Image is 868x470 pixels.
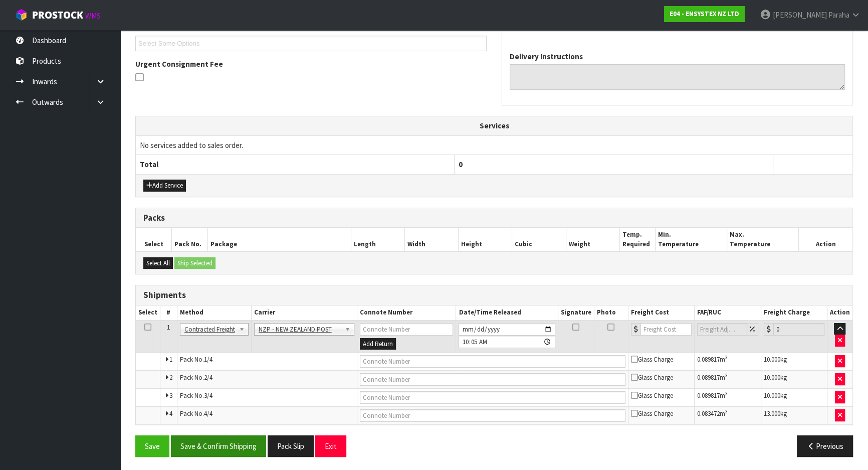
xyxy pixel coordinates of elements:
button: Add Return [360,338,396,350]
button: Select All [143,257,173,269]
th: Max. Temperature [727,228,799,251]
th: Connote Number [357,305,456,320]
h3: Shipments [143,290,845,300]
th: Pack No. [172,228,208,251]
input: Connote Number [360,391,625,404]
th: Total [136,155,455,174]
span: 1 [167,323,170,332]
span: Glass Charge [631,391,673,400]
th: Select [136,305,160,320]
td: m [694,407,761,425]
th: Height [459,228,512,251]
td: kg [761,353,827,371]
th: Action [799,228,852,251]
span: 3 [169,391,172,400]
label: Urgent Consignment Fee [135,59,223,69]
td: m [694,389,761,407]
th: Freight Charge [761,305,827,320]
th: Min. Temperature [656,228,727,251]
input: Connote Number [360,409,625,422]
th: Freight Cost [628,305,695,320]
th: # [160,305,177,320]
th: Package [207,228,351,251]
span: [PERSON_NAME] [773,10,827,20]
input: Connote Number [360,323,453,336]
button: Save & Confirm Shipping [171,435,266,457]
button: Exit [315,435,346,457]
input: Connote Number [360,373,625,386]
input: Freight Adjustment [697,323,748,336]
th: Date/Time Released [456,305,558,320]
th: Action [827,305,852,320]
th: Select [136,228,172,251]
h3: Packs [143,213,845,223]
span: 13.000 [764,409,780,418]
th: Method [177,305,251,320]
span: Glass Charge [631,373,673,382]
span: 2 [169,373,172,382]
th: Carrier [251,305,357,320]
sup: 3 [725,354,728,361]
span: 0 [459,160,463,169]
th: FAF/RUC [694,305,761,320]
small: WMS [85,11,101,21]
td: Pack No. [177,389,357,407]
th: Signature [558,305,594,320]
td: kg [761,389,827,407]
img: cube-alt.png [15,9,28,21]
span: 4 [169,409,172,418]
span: ProStock [32,9,83,22]
label: Delivery Instructions [510,51,583,62]
th: Photo [594,305,628,320]
th: Length [351,228,404,251]
span: NZP - NEW ZEALAND POST [259,324,341,336]
td: Pack No. [177,407,357,425]
span: 3/4 [204,391,212,400]
span: Glass Charge [631,409,673,418]
td: No services added to sales order. [136,135,852,154]
span: Paraha [828,10,849,20]
th: Temp. Required [619,228,656,251]
button: Add Service [143,180,186,192]
button: Save [135,435,169,457]
strong: E04 - ENSYSTEX NZ LTD [670,10,739,18]
sup: 3 [725,408,728,415]
th: Width [404,228,458,251]
span: 0.089817 [697,373,720,382]
button: Pack Slip [268,435,314,457]
sup: 3 [725,372,728,379]
span: Contracted Freight [184,324,235,336]
th: Weight [566,228,619,251]
span: Glass Charge [631,355,673,364]
span: 2/4 [204,373,212,382]
span: 4/4 [204,409,212,418]
td: Pack No. [177,371,357,389]
th: Cubic [512,228,566,251]
span: 10.000 [764,355,780,364]
span: 1/4 [204,355,212,364]
td: kg [761,371,827,389]
a: E04 - ENSYSTEX NZ LTD [664,6,745,22]
input: Freight Cost [640,323,692,336]
td: m [694,353,761,371]
span: 10.000 [764,391,780,400]
sup: 3 [725,390,728,397]
button: Ship Selected [174,257,215,269]
span: 0.083472 [697,409,720,418]
span: 10.000 [764,373,780,382]
span: 0.089817 [697,391,720,400]
input: Connote Number [360,355,625,368]
input: Freight Charge [773,323,824,336]
th: Services [136,116,852,135]
span: 0.089817 [697,355,720,364]
button: Previous [797,435,853,457]
td: kg [761,407,827,425]
span: 1 [169,355,172,364]
td: m [694,371,761,389]
td: Pack No. [177,353,357,371]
